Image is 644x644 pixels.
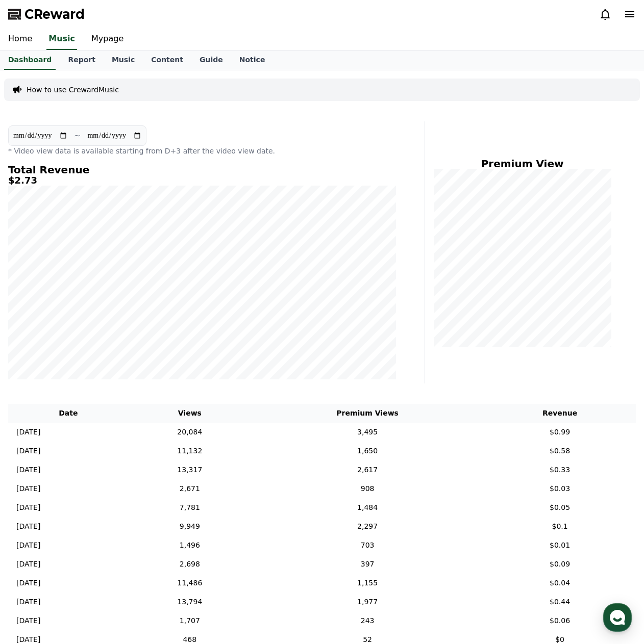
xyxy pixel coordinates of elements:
td: $0.58 [484,442,636,460]
a: How to use CrewardMusic [27,85,119,95]
span: CReward [24,6,85,22]
td: 13,794 [129,593,251,611]
td: $0.06 [484,611,636,630]
td: 2,297 [251,517,484,536]
a: Content [143,50,191,70]
td: $0.01 [484,536,636,555]
h5: $2.73 [8,175,396,186]
td: $0.44 [484,593,636,611]
p: [DATE] [16,483,40,494]
td: $0.1 [484,517,636,536]
td: 1,496 [129,536,251,555]
h4: Total Revenue [8,164,396,175]
td: 20,084 [129,423,251,442]
th: Premium Views [251,404,484,423]
td: 1,977 [251,593,484,611]
p: ~ [74,130,81,142]
p: [DATE] [16,578,40,588]
p: [DATE] [16,615,40,626]
th: Revenue [484,404,636,423]
td: $0.05 [484,498,636,517]
td: $0.99 [484,423,636,442]
p: [DATE] [16,446,40,456]
td: 1,484 [251,498,484,517]
td: 243 [251,611,484,630]
td: 3,495 [251,423,484,442]
td: 1,155 [251,574,484,593]
td: 908 [251,479,484,498]
a: Dashboard [4,50,56,70]
a: Mypage [83,29,132,50]
td: $0.03 [484,479,636,498]
td: 11,132 [129,442,251,460]
td: 703 [251,536,484,555]
td: 397 [251,555,484,574]
a: Report [60,50,104,70]
th: Date [8,404,129,423]
p: [DATE] [16,427,40,437]
a: CReward [8,6,85,22]
td: 11,486 [129,574,251,593]
a: Music [46,29,77,50]
td: 7,781 [129,498,251,517]
td: 2,698 [129,555,251,574]
a: Notice [231,50,274,70]
td: 2,671 [129,479,251,498]
td: 1,707 [129,611,251,630]
td: $0.04 [484,574,636,593]
a: Music [104,50,143,70]
p: [DATE] [16,502,40,513]
h4: Premium View [433,158,611,169]
td: 9,949 [129,517,251,536]
p: * Video view data is available starting from D+3 after the video view date. [8,146,396,156]
p: [DATE] [16,465,40,475]
td: $0.09 [484,555,636,574]
a: Guide [191,50,231,70]
p: [DATE] [16,559,40,570]
th: Views [129,404,251,423]
td: 13,317 [129,460,251,479]
td: $0.33 [484,460,636,479]
p: [DATE] [16,597,40,607]
td: 1,650 [251,442,484,460]
td: 2,617 [251,460,484,479]
p: [DATE] [16,540,40,551]
p: [DATE] [16,521,40,532]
